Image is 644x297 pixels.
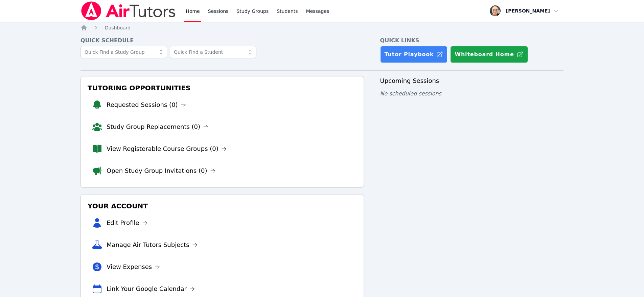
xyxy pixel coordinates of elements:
[107,262,160,272] a: View Expenses
[80,24,563,31] nav: Breadcrumb
[86,200,358,212] h3: Your Account
[107,122,208,132] a: Study Group Replacements (0)
[380,46,448,63] a: Tutor Playbook
[80,37,364,45] h4: Quick Schedule
[380,37,563,45] h4: Quick Links
[170,46,256,58] input: Quick Find a Student
[450,46,528,63] button: Whiteboard Home
[80,1,176,20] img: Air Tutors
[107,240,198,250] a: Manage Air Tutors Subjects
[380,90,441,97] span: No scheduled sessions
[105,24,131,31] a: Dashboard
[105,25,131,30] span: Dashboard
[107,218,147,228] a: Edit Profile
[107,144,227,154] a: View Registerable Course Groups (0)
[107,100,186,110] a: Requested Sessions (0)
[380,76,563,86] h3: Upcoming Sessions
[306,8,329,15] span: Messages
[80,46,167,58] input: Quick Find a Study Group
[107,166,215,176] a: Open Study Group Invitations (0)
[107,284,195,294] a: Link Your Google Calendar
[86,82,358,94] h3: Tutoring Opportunities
